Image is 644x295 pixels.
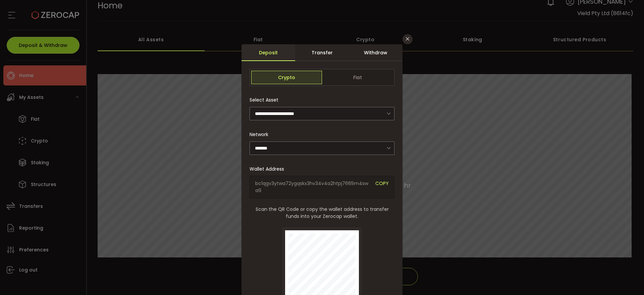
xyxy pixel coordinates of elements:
[250,131,272,138] label: Network
[349,44,402,61] div: Withdraw
[322,71,393,84] span: Fiat
[255,180,370,194] span: bc1qgv3ytwa72ygqskx3hv34v4a2htpj7665m4swa9
[375,180,389,194] span: COPY
[295,44,349,61] div: Transfer
[251,71,322,84] span: Crypto
[241,44,295,61] div: Deposit
[402,34,413,44] button: Close
[250,206,394,220] span: Scan the QR Code or copy the wallet address to transfer funds into your Zerocap wallet.
[610,263,644,295] iframe: Chat Widget
[250,97,282,103] label: Select Asset
[250,166,288,172] label: Wallet Address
